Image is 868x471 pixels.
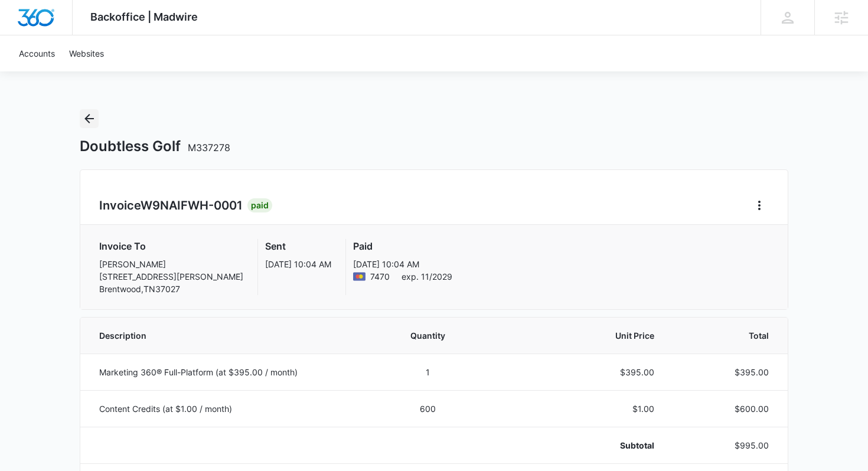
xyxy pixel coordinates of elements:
p: [DATE] 10:04 AM [353,258,452,270]
td: 1 [376,354,480,390]
div: Keywords by Traffic [130,70,199,77]
span: exp. 11/2029 [402,270,452,283]
button: Back [80,109,99,128]
span: Backoffice | Madwire [90,11,198,23]
img: tab_keywords_by_traffic_grey.svg [118,68,127,78]
div: Domain: [DOMAIN_NAME] [31,31,130,40]
p: $395.00 [494,366,654,378]
span: M337278 [188,142,230,153]
h3: Sent [265,239,331,253]
p: Marketing 360® Full-Platform (at $395.00 / month) [99,366,361,378]
p: Content Credits (at $1.00 / month) [99,403,361,415]
p: [PERSON_NAME] [STREET_ADDRESS][PERSON_NAME] Brentwood , TN 37027 [99,258,243,295]
p: $995.00 [683,439,769,452]
p: $395.00 [683,366,769,378]
img: logo_orange.svg [19,19,28,28]
button: Home [750,196,769,215]
div: Paid [247,198,272,212]
span: W9NAIFWH-0001 [141,198,243,212]
h3: Paid [353,239,452,253]
h1: Doubtless Golf [80,138,230,155]
span: Total [683,329,769,342]
img: website_grey.svg [19,31,28,40]
p: [DATE] 10:04 AM [265,258,331,270]
img: tab_domain_overview_orange.svg [32,68,41,78]
span: Quantity [390,329,466,342]
h3: Invoice To [99,239,243,253]
a: Websites [62,35,111,71]
div: Domain Overview [45,70,106,77]
p: $1.00 [494,403,654,415]
a: Accounts [12,35,62,71]
span: Unit Price [494,329,654,342]
div: v 4.0.25 [33,19,58,28]
span: Description [99,329,361,342]
p: $600.00 [683,403,769,415]
span: Mastercard ending with [370,270,390,283]
td: 600 [376,390,480,427]
h2: Invoice [99,197,247,214]
p: Subtotal [494,439,654,452]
